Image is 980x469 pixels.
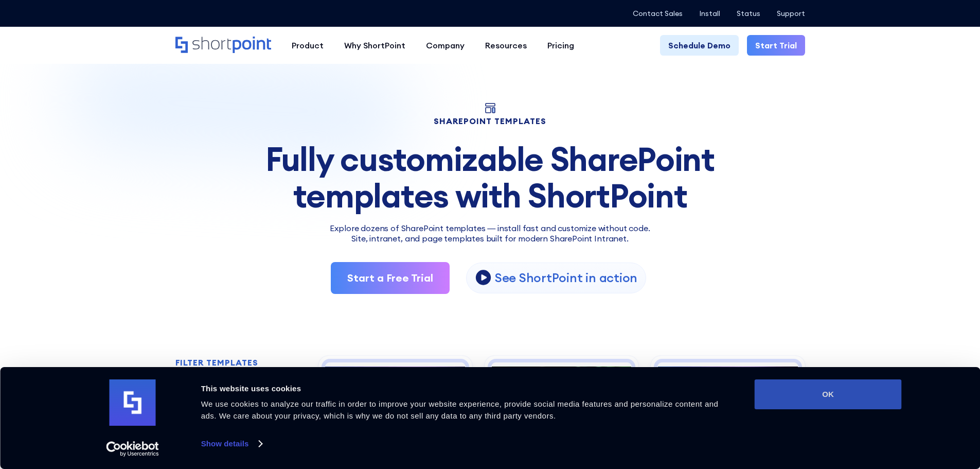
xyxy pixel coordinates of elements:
[175,234,805,244] h2: Site, intranet, and page templates built for modern SharePoint Intranet.
[175,37,271,54] a: Home
[110,379,156,426] img: logo
[547,39,574,51] div: Pricing
[537,35,584,56] a: Pricing
[281,35,334,56] a: Product
[777,9,805,18] a: Support
[175,117,805,125] h1: SHAREPOINT TEMPLATES
[475,35,537,56] a: Resources
[660,35,739,56] a: Schedule Demo
[426,39,465,51] div: Company
[175,222,805,234] p: Explore dozens of SharePoint templates — install fast and customize without code.
[466,263,646,293] a: open lightbox
[87,441,177,457] a: Usercentrics Cookiebot - opens in a new window
[325,362,466,468] img: Intranet Layout 2 – SharePoint Homepage Design: Modern homepage for news, tools, people, and events.
[747,35,805,56] a: Start Trial
[485,39,527,51] div: Resources
[495,270,637,286] p: See ShortPoint in action
[491,362,632,468] img: Intranet Layout 6 – SharePoint Homepage Design: Personalized intranet homepage for search, news, ...
[334,35,416,56] a: Why ShortPoint
[175,358,258,367] div: FILTER TEMPLATES
[201,436,262,451] a: Show details
[755,379,902,409] button: OK
[657,362,798,468] img: Team Hub 4 – SharePoint Employee Portal Template: Employee portal for people, calendar, skills, a...
[201,399,719,420] span: We use cookies to analyze our traffic in order to improve your website experience, provide social...
[292,39,324,51] div: Product
[175,141,805,214] div: Fully customizable SharePoint templates with ShortPoint
[344,39,405,51] div: Why ShortPoint
[633,9,683,18] a: Contact Sales
[699,9,720,18] a: Install
[737,9,760,18] a: Status
[416,35,475,56] a: Company
[201,383,732,395] div: This website uses cookies
[331,262,450,294] a: Start a Free Trial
